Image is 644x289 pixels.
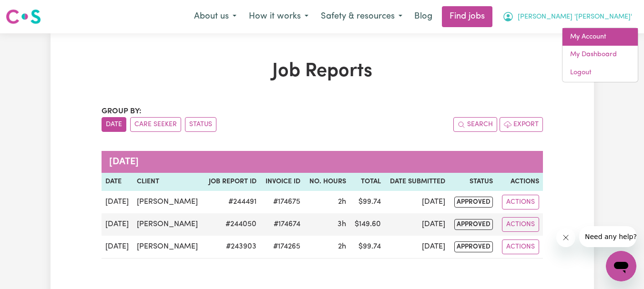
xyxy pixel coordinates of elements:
[409,6,438,27] a: Blog
[204,213,260,236] td: # 244050
[350,236,385,259] td: $ 99.74
[133,191,204,213] td: [PERSON_NAME]
[350,191,385,213] td: $ 99.74
[454,219,493,230] span: approved
[502,217,539,232] button: Actions
[102,173,133,191] th: Date
[243,7,315,27] button: How it works
[260,173,304,191] th: Invoice ID
[102,60,543,83] h1: Job Reports
[449,173,497,191] th: Status
[260,236,304,259] td: #174265
[188,7,243,27] button: About us
[562,28,638,46] a: My Account
[133,213,204,236] td: [PERSON_NAME]
[518,12,632,22] span: [PERSON_NAME] '[PERSON_NAME]'
[102,151,543,173] caption: [DATE]
[304,173,350,191] th: No. Hours
[562,64,638,82] a: Logout
[102,108,142,115] span: Group by:
[385,191,450,213] td: [DATE]
[102,236,133,259] td: [DATE]
[338,243,346,250] span: 2 hours
[133,236,204,259] td: [PERSON_NAME]
[102,213,133,236] td: [DATE]
[102,117,126,132] button: sort invoices by date
[442,6,492,27] a: Find jobs
[385,213,450,236] td: [DATE]
[102,191,133,213] td: [DATE]
[350,213,385,236] td: $ 149.60
[454,197,493,208] span: approved
[502,195,539,209] button: Actions
[133,173,204,191] th: Client
[606,251,636,281] iframe: Button to launch messaging window
[385,173,450,191] th: Date Submitted
[338,198,346,206] span: 2 hours
[6,6,41,28] a: Careseekers logo
[562,28,638,82] div: My Account
[315,7,409,27] button: Safety & resources
[350,173,385,191] th: Total
[185,117,216,132] button: sort invoices by paid status
[6,8,41,25] img: Careseekers logo
[556,228,575,247] iframe: Close message
[497,173,543,191] th: Actions
[496,7,638,27] button: My Account
[260,213,304,236] td: #174674
[6,7,58,14] span: Need any help?
[453,117,497,132] button: Search
[260,191,304,213] td: #174675
[385,236,450,259] td: [DATE]
[204,173,260,191] th: Job Report ID
[337,220,346,228] span: 3 hours
[562,46,638,64] a: My Dashboard
[502,239,539,254] button: Actions
[130,117,181,132] button: sort invoices by care seeker
[579,226,636,247] iframe: Message from company
[500,117,543,132] button: Export
[204,236,260,259] td: # 243903
[454,241,493,252] span: approved
[204,191,260,213] td: # 244491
